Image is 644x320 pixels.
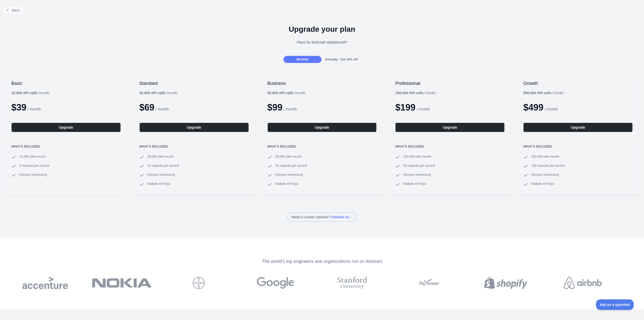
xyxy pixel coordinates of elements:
[267,80,377,86] h2: Business
[395,80,505,86] h2: Professional
[395,102,415,113] span: $ 199
[596,299,634,310] iframe: Toggle Customer Support
[267,102,283,113] span: $ 99
[267,91,294,95] b: 50.000 API calls
[267,90,305,95] div: / month
[395,91,423,95] b: 150.000 API calls
[395,90,435,95] div: / month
